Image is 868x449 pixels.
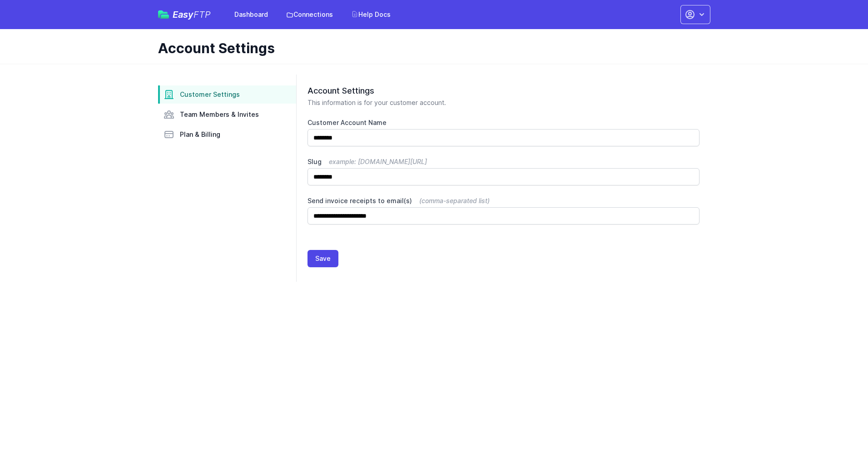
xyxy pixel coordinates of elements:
a: Team Members & Invites [158,105,296,124]
a: EasyFTP [158,10,211,19]
h1: Account Settings [158,40,703,56]
span: Customer Settings [180,90,240,99]
img: easyftp_logo.png [158,10,169,19]
a: Help Docs [346,6,396,23]
span: Plan & Billing [180,130,220,139]
label: Slug [308,157,699,166]
button: Save [308,250,338,267]
h2: Account Settings [308,85,699,96]
label: Send invoice receipts to email(s) [308,196,699,205]
label: Customer Account Name [308,118,699,127]
span: Team Members & Invites [180,110,259,119]
a: Plan & Billing [158,125,296,144]
span: (comma-separated list) [419,197,490,205]
span: Easy [173,10,211,19]
a: Connections [281,6,338,23]
a: Dashboard [229,6,273,23]
a: Customer Settings [158,85,296,104]
span: FTP [193,9,211,20]
span: example: [DOMAIN_NAME][URL] [329,158,427,165]
p: This information is for your customer account. [308,98,699,107]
